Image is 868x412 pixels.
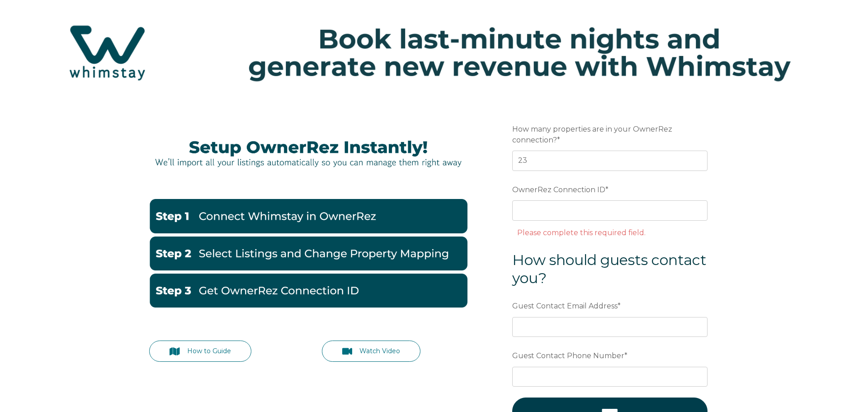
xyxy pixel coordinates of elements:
img: Go to OwnerRez Account-1 [149,199,467,233]
a: Watch Video [322,341,421,362]
span: Guest Contact Phone Number [512,349,624,363]
img: Picture27 [149,131,467,174]
img: Get OwnerRez Connection ID [149,274,467,308]
label: Please complete this required field. [517,228,646,237]
span: How should guests contact you? [512,251,707,287]
span: Guest Contact Email Address [512,299,618,313]
span: OwnerRez Connection ID [512,183,605,197]
span: How many properties are in your OwnerRez connection? [512,122,672,147]
a: How to Guide [149,341,251,362]
img: Hubspot header for SSOB (4) [9,8,859,98]
img: Change Property Mappings [149,237,467,270]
